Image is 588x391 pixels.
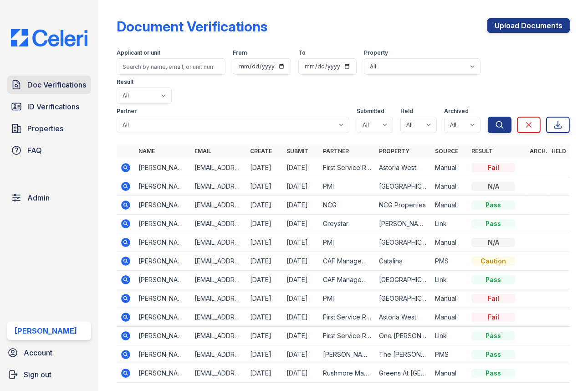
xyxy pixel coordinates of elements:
td: PMI [319,289,375,308]
td: [PERSON_NAME] [135,289,191,308]
td: [GEOGRAPHIC_DATA] Homes [375,271,431,289]
a: Admin [7,189,91,207]
a: ID Verifications [7,98,91,116]
a: FAQ [7,141,91,159]
td: [DATE] [246,252,283,271]
a: Arch. [530,148,547,154]
td: Manual [431,308,468,327]
td: [DATE] [283,196,319,215]
td: Catalina [375,252,431,271]
a: Sign out [4,365,95,384]
td: The [PERSON_NAME] at [GEOGRAPHIC_DATA] [375,345,431,364]
td: [EMAIL_ADDRESS][DOMAIN_NAME] [191,345,247,364]
a: Property [379,148,409,154]
td: PMI [319,177,375,196]
td: [DATE] [246,177,283,196]
a: Result [471,148,493,154]
td: [DATE] [283,289,319,308]
a: Source [435,148,458,154]
td: [EMAIL_ADDRESS][DOMAIN_NAME] [191,215,247,233]
label: Held [400,108,413,115]
td: [DATE] [246,159,283,177]
div: Fail [471,294,515,303]
td: [DATE] [283,327,319,345]
td: [PERSON_NAME] [135,196,191,215]
label: Result [117,78,133,86]
td: [EMAIL_ADDRESS][DOMAIN_NAME] [191,364,247,383]
td: PMI [319,233,375,252]
td: PMS [431,252,468,271]
div: Pass [471,350,515,359]
a: Submit [286,148,308,154]
div: Fail [471,313,515,322]
td: NCG [319,196,375,215]
td: Manual [431,364,468,383]
label: To [298,49,306,57]
span: Admin [27,192,50,203]
td: [DATE] [283,177,319,196]
td: [DATE] [246,271,283,289]
td: [PERSON_NAME] [135,159,191,177]
td: [PERSON_NAME] [135,233,191,252]
td: Manual [431,177,468,196]
td: [PERSON_NAME] Property Management [319,345,375,364]
td: [PERSON_NAME] Tower at [GEOGRAPHIC_DATA] [375,215,431,233]
td: [DATE] [246,215,283,233]
td: Greens At [GEOGRAPHIC_DATA] [375,364,431,383]
td: [EMAIL_ADDRESS][DOMAIN_NAME] [191,289,247,308]
td: Manual [431,196,468,215]
td: [GEOGRAPHIC_DATA] [375,233,431,252]
td: [DATE] [283,252,319,271]
td: [DATE] [246,364,283,383]
td: [DATE] [283,159,319,177]
img: CE_Logo_Blue-a8612792a0a2168367f1c8372b55b34899dd931a85d93a1a3d3e32e68fde9ad4.png [4,29,95,46]
a: Properties [7,119,91,138]
td: [EMAIL_ADDRESS][DOMAIN_NAME] [191,196,247,215]
td: [DATE] [246,289,283,308]
td: [DATE] [283,308,319,327]
td: [PERSON_NAME] [135,252,191,271]
td: [EMAIL_ADDRESS][DOMAIN_NAME] [191,159,247,177]
td: Astoria West [375,308,431,327]
td: [PERSON_NAME] [135,345,191,364]
div: Document Verifications [117,18,267,35]
label: Partner [117,108,137,115]
td: [PERSON_NAME] [135,271,191,289]
div: Pass [471,219,515,228]
td: [PERSON_NAME] [135,364,191,383]
div: Pass [471,331,515,340]
a: Held [552,148,566,154]
label: From [233,49,247,57]
span: Properties [27,123,63,134]
td: First Service Residential [319,159,375,177]
td: [PERSON_NAME] [135,177,191,196]
td: [EMAIL_ADDRESS][DOMAIN_NAME] [191,252,247,271]
span: Account [24,347,52,358]
td: Link [431,271,468,289]
td: Link [431,215,468,233]
label: Submitted [357,108,384,115]
td: [PERSON_NAME] [135,327,191,345]
td: [DATE] [246,196,283,215]
td: [DATE] [283,345,319,364]
td: Greystar [319,215,375,233]
td: [DATE] [246,308,283,327]
div: Caution [471,257,515,266]
input: Search by name, email, or unit number [117,58,225,75]
div: N/A [471,182,515,191]
td: CAF Management [319,271,375,289]
div: N/A [471,238,515,247]
a: Create [250,148,272,154]
a: Partner [323,148,349,154]
div: Pass [471,201,515,210]
div: Pass [471,369,515,378]
div: Pass [471,275,515,284]
td: [EMAIL_ADDRESS][DOMAIN_NAME] [191,308,247,327]
span: ID Verifications [27,101,79,112]
td: [GEOGRAPHIC_DATA] [375,289,431,308]
td: [DATE] [283,271,319,289]
a: Name [138,148,155,154]
a: Account [4,344,95,362]
td: Rushmore Management [319,364,375,383]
